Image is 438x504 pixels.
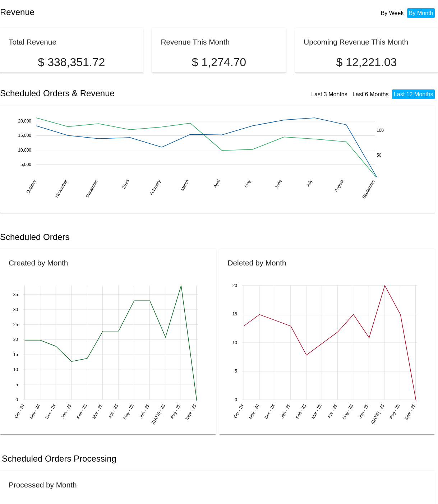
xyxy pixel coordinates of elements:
text: [DATE] - 25 [370,403,385,425]
a: Last 6 Months [352,91,389,97]
p: $ 12,221.03 [304,56,429,69]
text: Mar - 25 [91,403,104,420]
h2: Processed by Month [9,481,77,489]
text: 5,000 [20,162,31,167]
text: Jan - 25 [279,403,291,420]
text: Sept - 25 [184,403,198,421]
text: March [180,179,190,191]
text: December [85,179,99,198]
text: Dec - 24 [44,403,57,420]
text: Oct - 24 [232,403,245,419]
text: Feb - 25 [75,403,88,420]
text: November [54,179,69,198]
text: 100 [377,128,384,133]
text: 20 [232,283,237,288]
text: 5 [15,382,18,387]
text: Sept - 25 [403,403,416,421]
text: Jun - 25 [357,403,369,420]
a: Last 12 Months [394,91,433,97]
text: 15 [13,352,18,357]
text: Oct - 24 [13,403,26,419]
h2: Revenue This Month [161,38,230,46]
text: 10,000 [18,147,31,152]
text: Mar - 25 [310,403,323,420]
text: Aug - 25 [388,403,401,420]
text: 35 [13,292,18,297]
text: 15 [232,312,237,317]
text: Dec - 24 [263,403,276,420]
text: Jan - 25 [60,403,73,420]
li: By Week [379,8,406,18]
h2: Deleted by Month [228,259,286,267]
text: April [213,179,221,189]
text: September [361,179,376,199]
text: Feb - 25 [295,403,307,420]
text: 20 [13,337,18,342]
text: Nov - 24 [29,403,41,420]
h2: Created by Month [9,259,68,267]
p: $ 1,274.70 [161,56,277,69]
text: May - 25 [341,403,354,421]
text: May - 25 [122,403,135,421]
text: [DATE] - 25 [151,403,166,425]
text: 10 [232,340,237,345]
li: By Month [407,8,435,18]
text: May [243,179,252,188]
text: 30 [13,307,18,312]
h2: Upcoming Revenue This Month [304,38,408,46]
text: July [305,179,313,188]
text: Apr - 25 [326,403,338,419]
text: October [25,179,37,194]
text: 0 [235,397,237,402]
h2: Scheduled Orders Processing [2,454,116,464]
text: Jun - 25 [138,403,151,420]
text: 15,000 [18,133,31,138]
text: 2025 [121,179,130,189]
text: June [274,179,283,189]
h2: Total Revenue [9,38,56,46]
text: 50 [377,153,382,158]
p: $ 338,351.72 [9,56,134,69]
text: 20,000 [18,119,31,124]
text: 25 [13,322,18,327]
text: August [334,179,345,193]
text: February [149,179,162,196]
text: Apr - 25 [107,403,119,419]
text: 5 [235,369,237,374]
text: 0 [15,397,18,402]
text: Nov - 24 [248,403,260,420]
text: 10 [13,367,18,373]
text: Aug - 25 [169,403,182,420]
a: Last 3 Months [311,91,347,97]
